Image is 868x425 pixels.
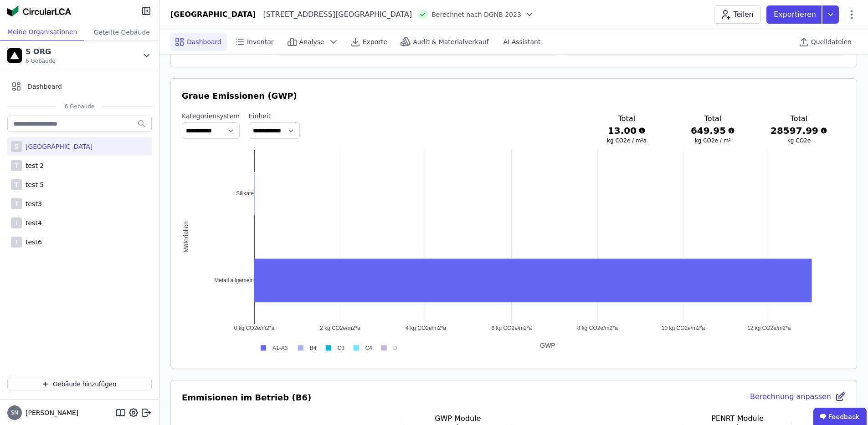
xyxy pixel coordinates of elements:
div: T [11,160,22,171]
div: test 2 [22,161,44,170]
div: T [11,198,22,209]
div: Geteilte Gebäude [84,24,159,40]
h3: 28597.99 [770,124,827,137]
div: T [11,179,22,190]
div: T [11,218,22,228]
button: Gebäude hinzufügen [7,378,152,390]
h3: Total [684,113,741,124]
h3: kg CO2e / m² [684,137,741,144]
div: [STREET_ADDRESS][GEOGRAPHIC_DATA] [256,9,412,20]
div: test6 [22,238,42,247]
span: 6 Gebäude [56,103,104,110]
div: T [11,237,22,248]
div: [GEOGRAPHIC_DATA] [170,9,256,20]
span: 6 Gebäude [26,57,56,65]
h3: Total [598,113,655,124]
button: Teilen [714,5,761,24]
span: AI Assistant [503,37,540,46]
h3: Total [770,113,827,124]
div: test4 [22,218,42,228]
h3: Emmisionen im Betrieb (B6) [182,391,311,404]
div: test3 [22,199,42,208]
span: Exporte [363,37,387,46]
label: Einheit [249,111,300,121]
p: Exportieren [774,9,818,20]
label: Kategoriensystem [182,111,240,121]
div: S [11,141,22,152]
div: test 5 [22,180,44,189]
span: Audit & Materialverkauf [413,37,488,46]
h3: kg CO2e / m²a [598,137,655,144]
h3: PENRT Module [629,413,846,424]
h3: kg CO2e [770,137,827,144]
span: Dashboard [27,82,62,91]
span: [PERSON_NAME] [22,408,78,417]
h3: GWP Module [349,413,566,424]
span: Berechnet nach DGNB 2023 [431,10,521,19]
span: Analyse [299,37,324,46]
span: Quelldateien [811,37,852,46]
img: S ORG [7,48,22,63]
div: Berechnung anpassen [750,391,846,404]
span: Inventar [247,37,274,46]
img: Concular [7,5,71,16]
span: SN [11,410,19,415]
span: Dashboard [187,37,221,46]
h3: 13.00 [598,124,655,137]
h3: 649.95 [684,124,741,137]
div: S ORG [26,46,56,57]
div: [GEOGRAPHIC_DATA] [22,142,92,151]
h3: Graue Emissionen (GWP) [182,90,846,102]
